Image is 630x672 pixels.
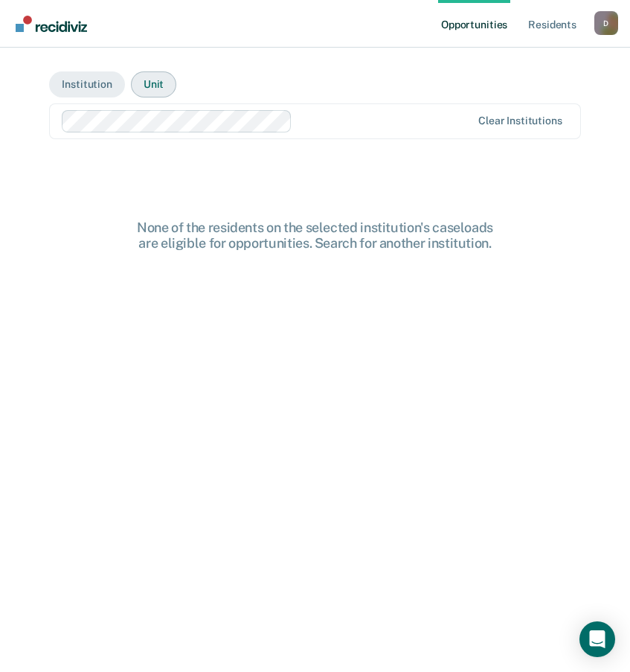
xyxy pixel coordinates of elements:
div: Clear institutions [478,115,562,127]
button: Institution [49,71,124,97]
img: Recidiviz [16,16,87,32]
div: None of the residents on the selected institution's caseloads are eligible for opportunities. Sea... [77,220,553,252]
div: D [594,11,618,35]
div: Open Intercom Messenger [579,621,615,657]
button: Profile dropdown button [594,11,618,35]
button: Unit [131,71,176,97]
